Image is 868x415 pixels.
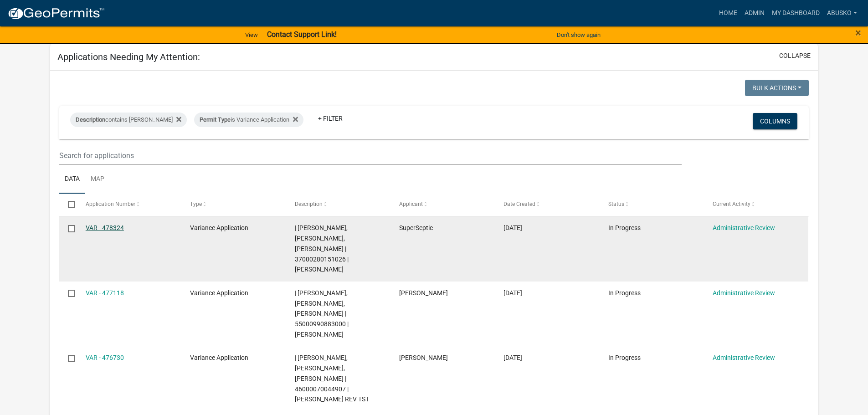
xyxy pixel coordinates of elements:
[77,194,181,215] datatable-header-cell: Application Number
[823,5,861,22] a: abusko
[86,354,124,361] a: VAR - 476730
[390,194,495,215] datatable-header-cell: Applicant
[200,116,231,123] span: Permit Type
[86,224,124,231] a: VAR - 478324
[295,201,323,207] span: Description
[295,354,369,403] span: | Amy Busko, Christopher LeClair, Kyle Westergard | 46000070044907 | PATRICIA M STEEVES REV TST
[311,110,350,127] a: + Filter
[286,194,390,215] datatable-header-cell: Description
[59,165,85,194] a: Data
[753,113,797,129] button: Columns
[70,113,187,127] div: contains [PERSON_NAME]
[741,5,768,22] a: Admin
[503,354,522,361] span: 09/10/2025
[608,201,624,207] span: Status
[295,289,349,338] span: | Amy Busko, Christopher LeClair, Kyle Westergard | 55000990883000 | ALAN WEIGEL
[600,194,704,215] datatable-header-cell: Status
[190,354,248,361] span: Variance Application
[399,289,448,297] span: Al Weigel
[57,51,200,62] h5: Applications Needing My Attention:
[495,194,599,215] datatable-header-cell: Date Created
[295,224,349,273] span: | Christopher LeClair, Amy Busko, Kyle Westergard | 37000280151026 | CRAIG IREY
[190,224,248,231] span: Variance Application
[608,354,641,361] span: In Progress
[503,224,522,231] span: 09/15/2025
[241,27,262,42] a: View
[59,146,681,165] input: Search for applications
[86,289,124,297] a: VAR - 477118
[190,289,248,297] span: Variance Application
[855,26,861,39] span: ×
[399,201,423,207] span: Applicant
[713,201,750,207] span: Current Activity
[503,289,522,297] span: 09/11/2025
[745,80,809,96] button: Bulk Actions
[713,224,775,231] a: Administrative Review
[715,5,741,22] a: Home
[713,289,775,297] a: Administrative Review
[267,30,337,39] strong: Contact Support Link!
[855,27,861,38] button: Close
[713,354,775,361] a: Administrative Review
[553,27,604,42] button: Don't show again
[704,194,808,215] datatable-header-cell: Current Activity
[779,51,811,61] button: collapse
[86,201,135,207] span: Application Number
[608,224,641,231] span: In Progress
[181,194,286,215] datatable-header-cell: Type
[85,165,110,194] a: Map
[399,354,448,361] span: Steeves
[76,116,105,123] span: Description
[768,5,823,22] a: My Dashboard
[194,113,303,127] div: is Variance Application
[59,194,77,215] datatable-header-cell: Select
[190,201,202,207] span: Type
[503,201,535,207] span: Date Created
[608,289,641,297] span: In Progress
[399,224,433,231] span: SuperSeptic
